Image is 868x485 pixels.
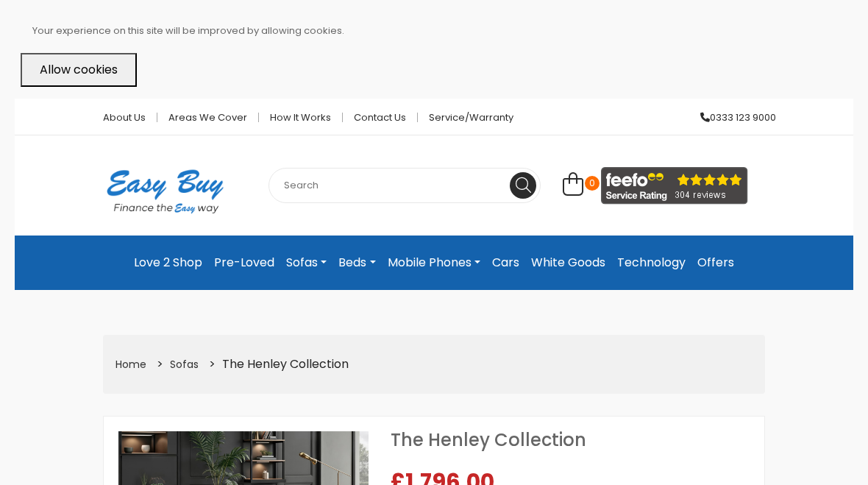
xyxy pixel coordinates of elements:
[170,357,199,372] a: Sofas
[259,113,343,122] a: How it works
[268,168,541,203] input: Search
[157,113,259,122] a: Areas we cover
[382,247,486,278] a: Mobile Phones
[585,176,600,191] span: 0
[92,113,157,122] a: About Us
[280,247,332,278] a: Sofas
[92,150,238,233] img: Easy Buy
[204,353,350,376] li: The Henley Collection
[418,113,513,122] a: Service/Warranty
[563,180,583,197] a: 0
[343,113,418,122] a: Contact Us
[525,247,611,278] a: White Goods
[689,113,776,122] a: 0333 123 9000
[391,431,750,449] h1: The Henley Collection
[208,247,280,278] a: Pre-Loved
[32,21,847,41] p: Your experience on this site will be improved by allowing cookies.
[115,357,146,372] a: Home
[691,247,740,278] a: Offers
[128,247,208,278] a: Love 2 Shop
[486,247,525,278] a: Cars
[601,167,748,205] img: feefo_logo
[21,53,137,87] button: Allow cookies
[332,247,381,278] a: Beds
[611,247,691,278] a: Technology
